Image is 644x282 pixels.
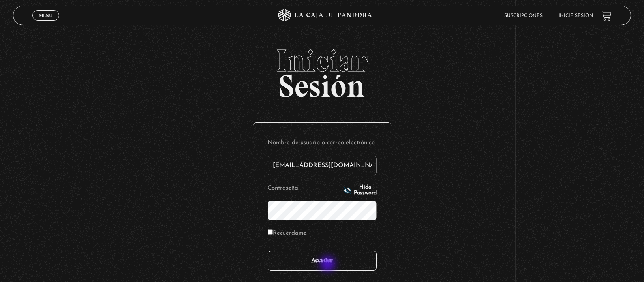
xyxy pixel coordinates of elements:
h2: Sesión [13,45,631,96]
span: Cerrar [36,20,55,25]
label: Nombre de usuario o correo electrónico [268,137,377,149]
label: Contraseña [268,182,341,195]
span: Iniciar [13,45,631,77]
label: Recuérdame [268,227,306,240]
a: Suscripciones [504,13,543,18]
input: Acceder [268,251,377,271]
a: Inicie sesión [558,13,593,18]
button: Hide Password [344,185,377,196]
span: Hide Password [354,185,377,196]
a: View your shopping cart [601,10,612,21]
input: Recuérdame [268,229,273,235]
span: Menu [39,13,52,18]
